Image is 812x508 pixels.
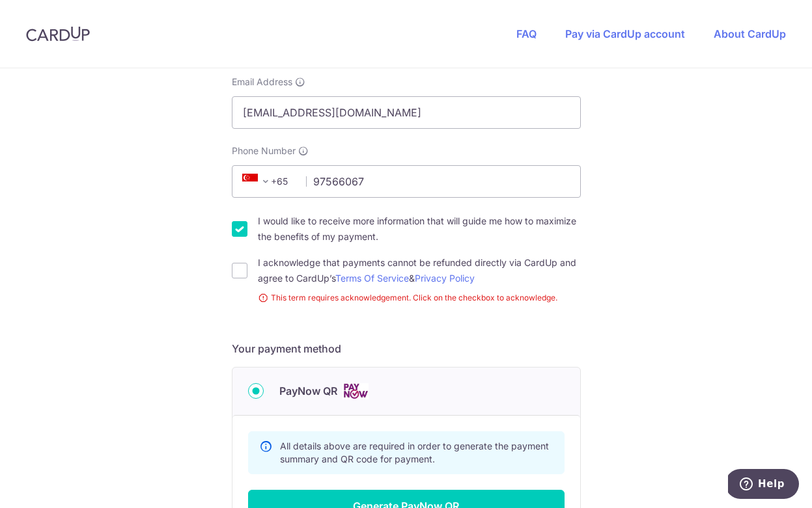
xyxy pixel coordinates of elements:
span: Phone Number [232,144,296,157]
a: About CardUp [714,27,786,40]
h5: Your payment method [232,341,581,356]
a: Terms Of Service [335,273,409,284]
label: I acknowledge that payments cannot be refunded directly via CardUp and agree to CardUp’s & [258,255,581,286]
a: Pay via CardUp account [565,27,685,40]
span: +65 [238,174,297,189]
a: Privacy Policy [415,273,475,284]
span: Email Address [232,75,292,88]
span: +65 [242,174,273,189]
img: Cards logo [343,383,369,399]
input: Email address [232,96,581,129]
iframe: Opens a widget where you can find more information [728,469,799,501]
small: This term requires acknowledgement. Click on the checkbox to acknowledge. [258,291,581,304]
span: PayNow QR [279,383,337,399]
label: I would like to receive more information that will guide me how to maximize the benefits of my pa... [258,213,581,245]
span: All details above are required in order to generate the payment summary and QR code for payment. [280,440,549,464]
a: FAQ [516,27,537,40]
img: CardUp [26,26,90,42]
div: PayNow QR Cards logo [248,383,565,399]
